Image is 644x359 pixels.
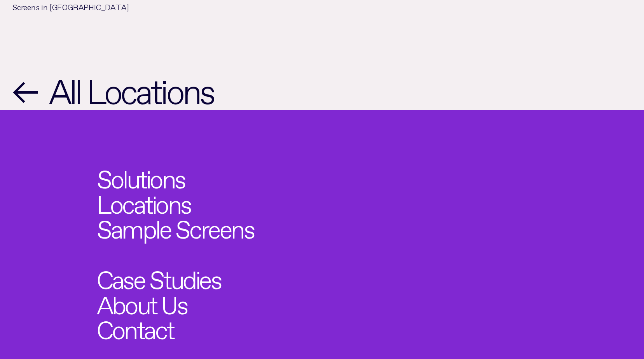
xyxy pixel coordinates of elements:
span: ← [12,71,37,104]
a: About Us [97,289,187,315]
a: Solutions [97,164,185,189]
a: Case Studies [97,264,221,289]
span: All Locations [49,71,213,104]
a: Sample Screens [97,214,254,239]
a: Locations [97,189,191,214]
a: Contact [97,314,174,340]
